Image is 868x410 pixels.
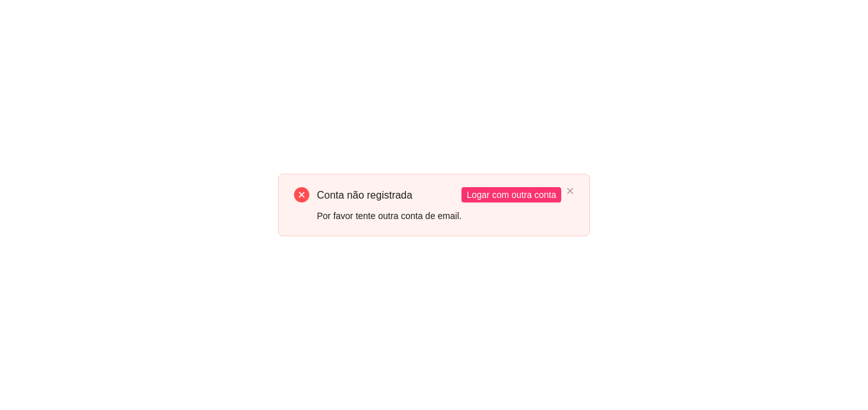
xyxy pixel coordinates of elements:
button: Logar com outra conta [461,187,561,202]
div: Conta não registrada [317,187,461,203]
div: Por favor tente outra conta de email. [317,209,461,223]
span: Logar com outra conta [467,188,556,202]
span: close [566,187,574,195]
span: close-circle [294,187,309,202]
button: close [566,187,574,195]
